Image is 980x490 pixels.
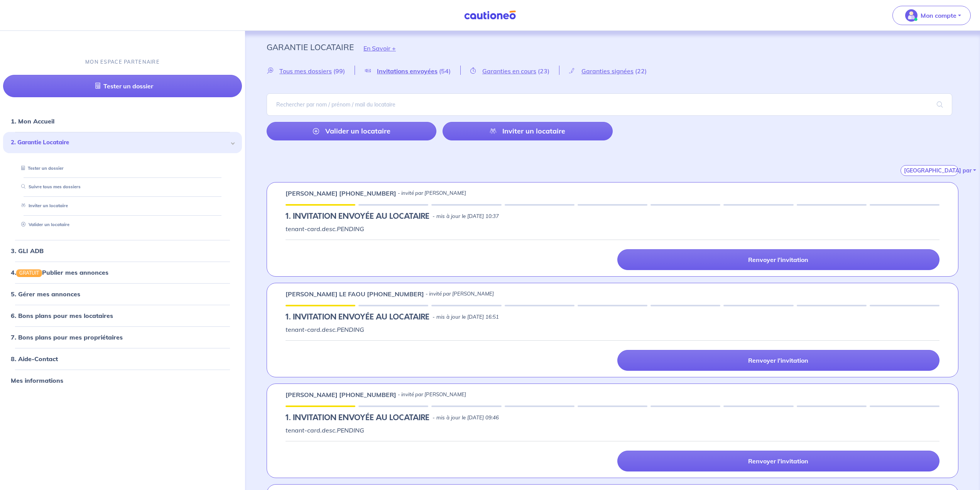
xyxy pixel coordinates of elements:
span: (54) [439,67,451,75]
p: tenant-card.desc.PENDING [286,224,939,233]
h5: 1.︎ INVITATION ENVOYÉE AU LOCATAIRE [286,413,429,422]
div: 5. Gérer mes annonces [3,286,242,302]
p: Mon compte [921,11,956,20]
a: Suivre tous mes dossiers [18,184,81,189]
span: Garanties signées [581,67,634,75]
a: Renvoyer l'invitation [617,249,940,270]
div: 7. Bons plans pour mes propriétaires [3,329,242,345]
a: Renvoyer l'invitation [617,451,940,471]
a: 8. Aide-Contact [11,355,58,363]
p: - mis à jour le [DATE] 16:51 [433,313,499,321]
a: Invitations envoyées(54) [355,67,460,74]
a: Tester un dossier [18,166,64,171]
div: state: PENDING, Context: [286,413,939,422]
img: Cautioneo [461,10,519,20]
span: (99) [333,67,345,75]
div: Valider un locataire [12,218,233,231]
div: Tester un dossier [12,162,233,175]
p: - invité par [PERSON_NAME] [398,391,466,399]
a: 4.GRATUITPublier mes annonces [11,269,108,276]
input: Rechercher par nom / prénom / mail du locataire [267,93,952,116]
p: [PERSON_NAME] [PHONE_NUMBER] [286,189,396,198]
p: [PERSON_NAME] LE FAOU [PHONE_NUMBER] [286,289,424,299]
p: tenant-card.desc.PENDING [286,325,939,334]
p: Renvoyer l'invitation [748,457,808,465]
div: 1. Mon Accueil [3,113,242,129]
div: 2. Garantie Locataire [3,132,242,153]
div: Inviter un locataire [12,199,233,212]
div: 8. Aide-Contact [3,351,242,367]
h5: 1.︎ INVITATION ENVOYÉE AU LOCATAIRE [286,212,429,221]
p: Renvoyer l'invitation [748,256,808,264]
a: Mes informations [11,377,63,384]
img: illu_account_valid_menu.svg [905,9,917,22]
span: search [928,94,952,115]
a: Tester un dossier [3,75,242,97]
a: 3. GLI ADB [11,247,44,255]
p: tenant-card.desc.PENDING [286,426,939,435]
a: 7. Bons plans pour mes propriétaires [11,333,123,341]
span: Tous mes dossiers [279,67,332,75]
button: illu_account_valid_menu.svgMon compte [892,6,971,25]
a: Renvoyer l'invitation [617,350,940,371]
p: [PERSON_NAME] [PHONE_NUMBER] [286,390,396,399]
span: Invitations envoyées [377,67,438,75]
p: Renvoyer l'invitation [748,357,808,364]
div: 3. GLI ADB [3,243,242,259]
a: Valider un locataire [267,122,436,140]
p: Garantie Locataire [267,40,354,54]
p: - mis à jour le [DATE] 09:46 [433,414,499,422]
a: Garanties signées(22) [559,67,656,74]
span: 2. Garantie Locataire [11,138,228,147]
div: 4.GRATUITPublier mes annonces [3,265,242,280]
p: - invité par [PERSON_NAME] [426,290,494,298]
h5: 1.︎ INVITATION ENVOYÉE AU LOCATAIRE [286,313,429,322]
div: Suivre tous mes dossiers [12,181,233,193]
a: Inviter un locataire [443,122,612,140]
p: - invité par [PERSON_NAME] [398,189,466,197]
a: 1. Mon Accueil [11,117,54,125]
a: Inviter un locataire [18,203,68,208]
div: state: PENDING, Context: [286,313,939,322]
a: 5. Gérer mes annonces [11,290,80,298]
button: [GEOGRAPHIC_DATA] par [901,165,958,176]
a: Valider un locataire [18,222,69,227]
p: - mis à jour le [DATE] 10:37 [433,213,499,220]
div: 6. Bons plans pour mes locataires [3,308,242,323]
div: Mes informations [3,373,242,388]
div: state: PENDING, Context: [286,212,939,221]
span: Garanties en cours [482,67,536,75]
span: (23) [538,67,549,75]
a: Garanties en cours(23) [461,67,559,74]
span: (22) [635,67,647,75]
a: 6. Bons plans pour mes locataires [11,312,113,319]
button: En Savoir + [354,37,406,59]
p: MON ESPACE PARTENAIRE [85,58,160,66]
a: Tous mes dossiers(99) [267,67,355,74]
